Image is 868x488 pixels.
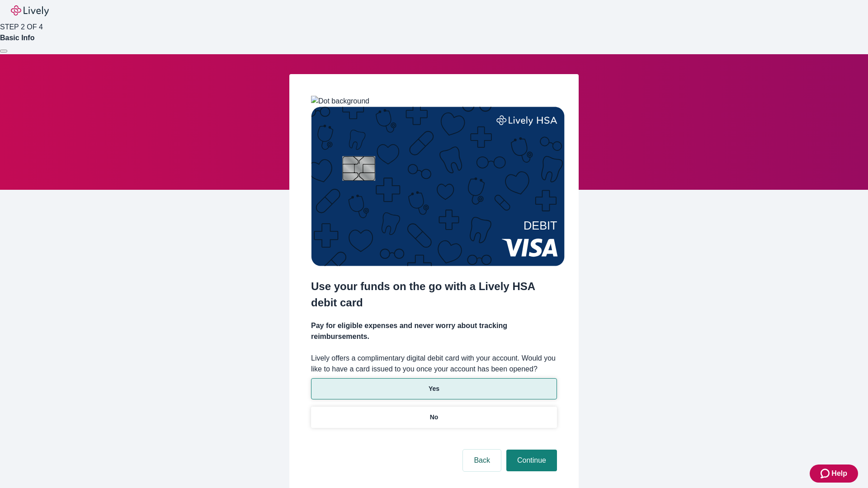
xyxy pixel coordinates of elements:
[463,450,501,471] button: Back
[506,450,557,471] button: Continue
[311,353,557,375] label: Lively offers a complimentary digital debit card with your account. Would you like to have a card...
[429,384,439,394] p: Yes
[810,465,858,483] button: Zendesk support iconHelp
[311,320,557,342] h4: Pay for eligible expenses and never worry about tracking reimbursements.
[11,5,49,16] img: Lively
[311,278,557,311] h2: Use your funds on the go with a Lively HSA debit card
[430,413,439,422] p: No
[311,378,557,399] button: Yes
[831,468,847,479] span: Help
[311,96,369,107] img: Dot background
[821,468,831,479] svg: Zendesk support icon
[311,407,557,428] button: No
[311,107,565,266] img: Debit card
